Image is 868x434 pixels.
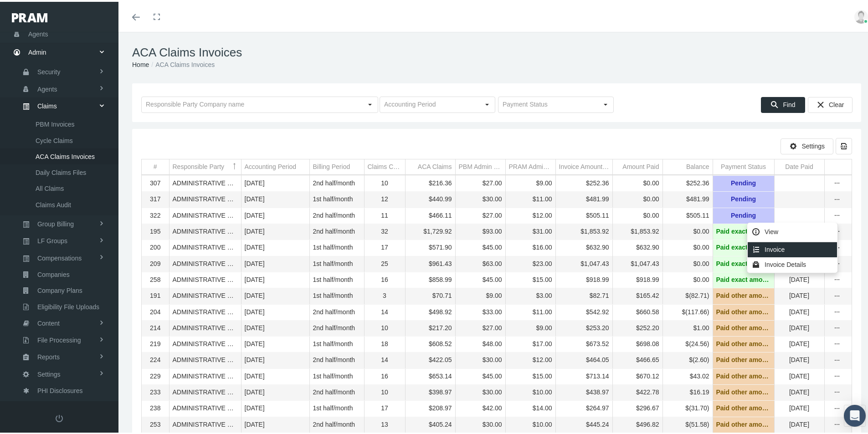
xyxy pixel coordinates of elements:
[364,238,405,254] td: 17
[830,177,845,186] div: Show Invoice actions
[37,381,83,397] span: PHI Disclosures
[241,238,309,254] td: [DATE]
[37,265,70,281] span: Companies
[309,415,364,431] td: 2nd half/month
[830,354,845,363] div: Show Invoice actions
[616,338,659,347] div: $698.08
[142,383,169,399] td: 233
[309,174,364,190] td: 2nd half/month
[509,258,552,266] div: $23.00
[409,193,452,202] div: $440.99
[479,95,495,111] div: Select
[612,158,663,173] td: Column Amount Paid
[409,258,452,266] div: $961.43
[12,11,47,20] img: PRAM_20_x_78.png
[459,386,502,395] div: $30.00
[663,158,713,173] td: Column Balance
[459,258,502,266] div: $63.00
[142,302,169,318] td: 204
[309,190,364,206] td: 1st half/month
[666,241,709,250] div: $0.00
[559,322,609,331] div: $253.20
[559,290,609,298] div: $82.71
[555,158,612,173] td: Column Invoice Amount Due
[309,399,364,415] td: 1st half/month
[459,354,502,363] div: $30.00
[169,399,241,415] td: ADMINISTRATIVE CONCEPTS INC (ACI)
[169,335,241,351] td: ADMINISTRATIVE CONCEPTS INC (ACI)
[409,209,452,218] div: $466.11
[459,419,502,427] div: $30.00
[713,335,774,351] td: Paid other amount
[713,318,774,334] td: Paid other amount
[459,161,502,169] div: PBM Admin Fee
[830,209,845,219] div: more
[509,209,552,218] div: $12.00
[559,177,609,186] div: $252.36
[37,281,82,296] span: Company Plans
[559,306,609,315] div: $542.92
[830,177,845,186] div: more
[616,209,659,218] div: $0.00
[409,274,452,282] div: $858.99
[154,161,157,169] div: #
[241,335,309,351] td: [DATE]
[509,177,552,186] div: $9.00
[774,351,824,367] td: [DATE]
[559,354,609,363] div: $464.05
[149,58,215,68] li: ACA Claims Invoices
[459,209,502,218] div: $27.00
[830,209,845,219] div: Show Invoice actions
[748,240,837,255] div: Invoice
[364,254,405,270] td: 25
[559,161,609,169] div: Invoice Amount Due
[830,419,845,428] div: Show Invoice actions
[559,209,609,218] div: $505.11
[774,415,824,431] td: [DATE]
[241,190,309,206] td: [DATE]
[509,402,552,411] div: $14.00
[686,161,709,169] div: Balance
[783,99,795,107] span: Find
[559,386,609,395] div: $438.97
[142,286,169,302] td: 191
[409,370,452,379] div: $653.14
[364,335,405,351] td: 18
[616,177,659,186] div: $0.00
[666,354,709,363] div: $(2.60)
[830,306,845,315] div: more
[142,206,169,222] td: 322
[309,286,364,302] td: 1st half/month
[459,290,502,298] div: $9.00
[509,193,552,202] div: $11.00
[459,402,502,411] div: $42.00
[241,222,309,238] td: [DATE]
[37,297,99,313] span: Eligibility File Uploads
[509,386,552,395] div: $10.00
[309,335,364,351] td: 1st half/month
[37,365,61,380] span: Settings
[509,306,552,315] div: $11.00
[459,225,502,234] div: $93.00
[459,306,502,315] div: $33.00
[241,206,309,222] td: [DATE]
[141,136,852,153] div: Data grid toolbar
[142,222,169,238] td: 195
[169,383,241,399] td: ADMINISTRATIVE CONCEPTS INC (ACI)
[616,193,659,202] div: $0.00
[830,386,845,395] div: Show Invoice actions
[142,270,169,286] td: 258
[713,238,774,254] td: Paid exact amount
[409,419,452,427] div: $405.24
[616,402,659,411] div: $296.67
[364,367,405,383] td: 16
[844,403,866,425] div: Open Intercom Messenger
[241,270,309,286] td: [DATE]
[830,370,845,379] div: Show Invoice actions
[748,221,837,240] div: View
[559,370,609,379] div: $713.14
[616,354,659,363] div: $466.65
[459,322,502,331] div: $27.00
[713,383,774,399] td: Paid other amount
[309,318,364,334] td: 2nd half/month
